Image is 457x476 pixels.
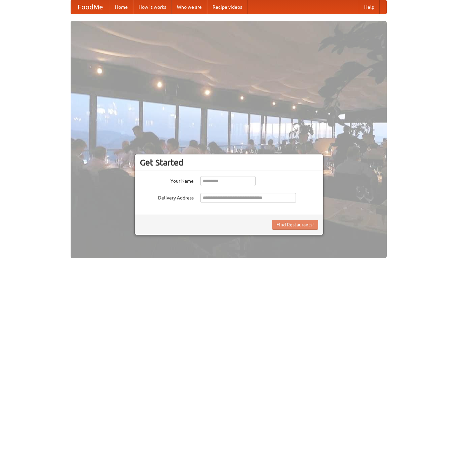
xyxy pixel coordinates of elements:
[71,0,110,14] a: FoodMe
[140,157,318,168] h3: Get Started
[272,220,318,230] button: Find Restaurants!
[207,0,247,14] a: Recipe videos
[133,0,172,14] a: How it works
[110,0,133,14] a: Home
[172,0,207,14] a: Who we are
[359,0,380,14] a: Help
[140,176,194,184] label: Your Name
[140,193,194,201] label: Delivery Address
